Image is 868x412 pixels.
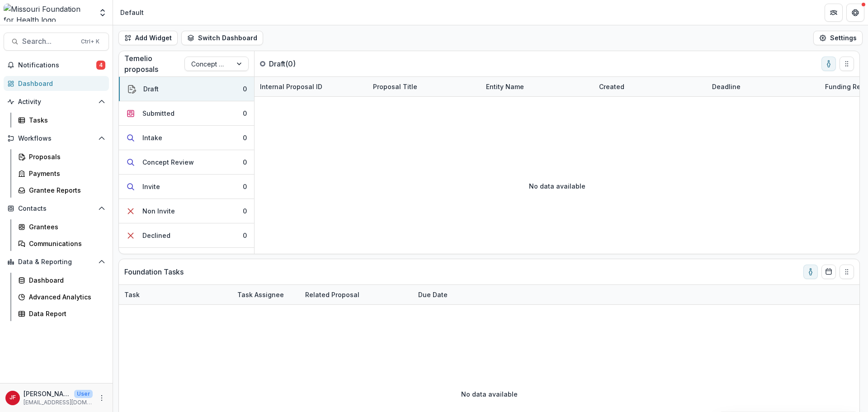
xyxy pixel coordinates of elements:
[243,182,247,191] div: 0
[825,4,843,22] button: Partners
[14,183,109,198] a: Grantee Reports
[413,290,453,299] div: Due Date
[840,57,854,71] button: Drag
[232,285,300,304] div: Task Assignee
[368,82,423,91] div: Proposal Title
[119,285,232,304] div: Task
[119,199,254,223] button: Non Invite0
[243,231,247,240] div: 0
[18,205,94,213] span: Contacts
[4,33,109,51] button: Search...
[18,79,102,88] div: Dashboard
[96,4,109,22] button: Open entity switcher
[142,133,162,142] div: Intake
[119,101,254,126] button: Submitted0
[119,175,254,199] button: Invite0
[142,182,160,191] div: Invite
[300,290,365,299] div: Related Proposal
[243,206,247,216] div: 0
[413,285,481,304] div: Due Date
[14,149,109,164] a: Proposals
[300,285,413,304] div: Related Proposal
[142,206,175,216] div: Non Invite
[529,181,585,191] p: No data available
[24,389,71,398] p: [PERSON_NAME]
[4,58,109,72] button: Notifications4
[124,53,184,75] p: Temelio proposals
[243,84,247,94] div: 0
[9,395,16,401] div: Jake Frydman
[14,166,109,181] a: Payments
[481,77,594,96] div: Entity Name
[143,84,159,94] div: Draft
[119,126,254,150] button: Intake0
[481,82,529,91] div: Entity Name
[29,152,102,161] div: Proposals
[821,265,836,279] button: Calendar
[29,292,102,302] div: Advanced Analytics
[29,185,102,195] div: Grantee Reports
[117,6,147,19] nav: breadcrumb
[461,389,518,399] p: No data available
[96,61,105,70] span: 4
[18,258,94,266] span: Data & Reporting
[14,236,109,251] a: Communications
[29,239,102,248] div: Communications
[142,231,170,240] div: Declined
[803,265,818,279] button: toggle-assigned-to-me
[594,77,707,96] div: Created
[813,31,863,45] button: Settings
[124,266,184,277] p: Foundation Tasks
[119,150,254,175] button: Concept Review0
[14,306,109,321] a: Data Report
[29,169,102,178] div: Payments
[14,113,109,128] a: Tasks
[243,109,247,118] div: 0
[119,290,145,299] div: Task
[14,273,109,288] a: Dashboard
[29,309,102,318] div: Data Report
[4,76,109,91] a: Dashboard
[18,98,94,106] span: Activity
[14,289,109,304] a: Advanced Analytics
[707,77,820,96] div: Deadline
[29,222,102,232] div: Grantees
[368,77,481,96] div: Proposal Title
[142,157,194,167] div: Concept Review
[29,275,102,285] div: Dashboard
[119,77,254,101] button: Draft0
[142,109,175,118] div: Submitted
[119,223,254,248] button: Declined0
[24,398,93,407] p: [EMAIL_ADDRESS][DOMAIN_NAME]
[18,62,96,69] span: Notifications
[821,57,836,71] button: toggle-assigned-to-me
[181,31,263,45] button: Switch Dashboard
[118,31,178,45] button: Add Widget
[4,201,109,216] button: Open Contacts
[243,133,247,142] div: 0
[120,8,144,17] div: Default
[232,290,289,299] div: Task Assignee
[4,131,109,146] button: Open Workflows
[255,77,368,96] div: Internal Proposal ID
[243,157,247,167] div: 0
[269,58,337,69] p: Draft ( 0 )
[74,390,93,398] p: User
[4,255,109,269] button: Open Data & Reporting
[4,4,93,22] img: Missouri Foundation for Health logo
[840,265,854,279] button: Drag
[594,82,630,91] div: Created
[22,37,75,46] span: Search...
[14,219,109,234] a: Grantees
[18,135,94,142] span: Workflows
[707,82,746,91] div: Deadline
